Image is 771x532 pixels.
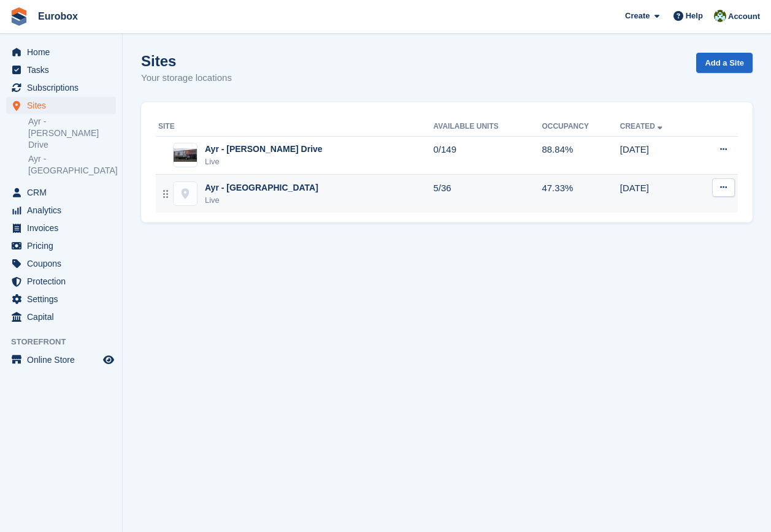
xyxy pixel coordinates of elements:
[27,79,101,96] span: Subscriptions
[620,175,695,213] td: [DATE]
[6,351,116,368] a: menu
[6,291,116,308] a: menu
[620,122,665,131] a: Created
[10,7,28,26] img: stora-icon-8386f47178a22dfd0bd8f6a31ec36ba5ce8667c1dd55bd0f319d3a0aa187defe.svg
[542,117,619,137] th: Occupancy
[6,202,116,219] a: menu
[27,44,101,61] span: Home
[11,336,122,348] span: Storefront
[27,97,101,114] span: Sites
[434,136,542,175] td: 0/149
[27,202,101,219] span: Analytics
[728,10,760,23] span: Account
[6,219,116,237] a: menu
[27,255,101,272] span: Coupons
[141,71,232,85] p: Your storage locations
[6,273,116,290] a: menu
[6,308,116,325] a: menu
[434,175,542,213] td: 5/36
[6,237,116,254] a: menu
[28,116,116,151] a: Ayr - [PERSON_NAME] Drive
[714,10,726,22] img: Lorna Russell
[6,97,116,114] a: menu
[6,255,116,272] a: menu
[27,219,101,237] span: Invoices
[27,351,101,368] span: Online Store
[434,117,542,137] th: Available Units
[6,61,116,78] a: menu
[620,136,695,175] td: [DATE]
[27,273,101,290] span: Protection
[6,44,116,61] a: menu
[33,6,83,26] a: Eurobox
[27,291,101,308] span: Settings
[27,61,101,78] span: Tasks
[27,308,101,325] span: Capital
[205,156,323,168] div: Live
[27,237,101,254] span: Pricing
[28,153,116,177] a: Ayr - [GEOGRAPHIC_DATA]
[27,184,101,201] span: CRM
[174,182,197,205] img: Ayr - Holmston Road site image placeholder
[542,175,619,213] td: 47.33%
[205,181,318,194] div: Ayr - [GEOGRAPHIC_DATA]
[174,148,197,162] img: Image of Ayr - Whitfield Drive site
[205,194,318,207] div: Live
[542,136,619,175] td: 88.84%
[696,53,753,73] a: Add a Site
[205,143,323,156] div: Ayr - [PERSON_NAME] Drive
[101,352,116,367] a: Preview store
[625,10,650,22] span: Create
[6,79,116,96] a: menu
[6,184,116,201] a: menu
[156,117,434,137] th: Site
[686,10,703,22] span: Help
[141,53,232,69] h1: Sites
